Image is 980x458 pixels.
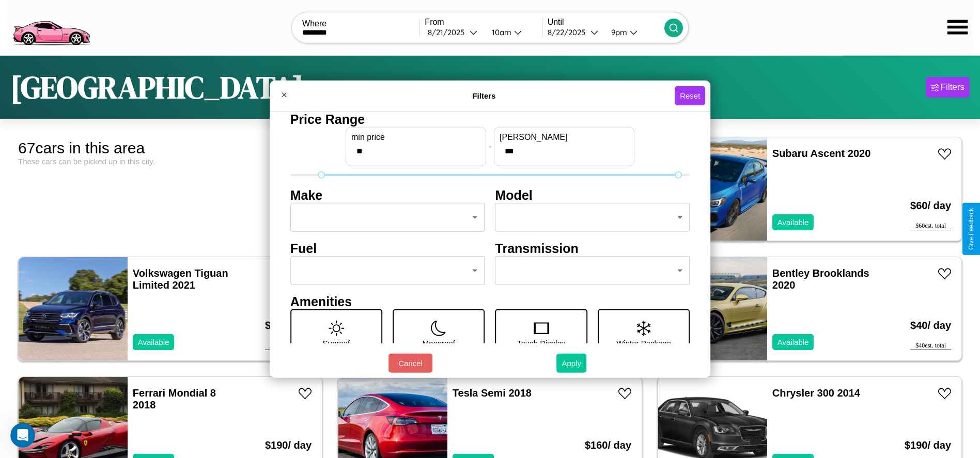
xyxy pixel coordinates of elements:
[517,336,565,350] p: Touch Display
[425,18,541,27] label: From
[18,157,322,166] div: These cars can be picked up in this city.
[423,336,455,350] p: Moonroof
[290,112,690,127] h4: Price Range
[548,27,590,37] div: 8 / 22 / 2025
[941,82,965,92] div: Filters
[265,342,312,350] div: $ 150 est. total
[323,336,350,350] p: Sunroof
[495,241,690,256] h4: Transmission
[453,387,532,399] a: Tesla Semi 2018
[138,335,169,349] p: Available
[487,27,514,37] div: 10am
[772,148,871,159] a: Subaru Ascent 2020
[265,309,312,342] h3: $ 150 / day
[428,27,470,37] div: 8 / 21 / 2025
[500,132,629,141] label: [PERSON_NAME]
[133,387,216,410] a: Ferrari Mondial 8 2018
[133,267,228,291] a: Volkswagen Tiguan Limited 2021
[910,189,951,222] h3: $ 60 / day
[675,86,705,105] button: Reset
[8,5,95,48] img: logo
[10,66,304,108] h1: [GEOGRAPHIC_DATA]
[302,19,419,28] label: Where
[290,294,690,309] h4: Amenities
[10,423,35,448] iframe: Intercom live chat
[388,354,432,373] button: Cancel
[556,354,586,373] button: Apply
[603,27,664,38] button: 9pm
[495,187,690,202] h4: Model
[489,139,491,153] p: -
[777,215,809,229] p: Available
[772,267,869,291] a: Bentley Brooklands 2020
[777,335,809,349] p: Available
[293,91,675,100] h4: Filters
[425,27,483,38] button: 8/21/2025
[351,132,480,141] label: min price
[290,187,485,202] h4: Make
[910,309,951,342] h3: $ 40 / day
[548,18,664,27] label: Until
[926,77,970,98] button: Filters
[18,139,322,157] div: 67 cars in this area
[910,342,951,350] div: $ 40 est. total
[484,27,542,38] button: 10am
[910,222,951,230] div: $ 60 est. total
[290,241,485,256] h4: Fuel
[772,387,860,399] a: Chrysler 300 2014
[616,336,671,350] p: Winter Package
[968,208,975,250] div: Give Feedback
[606,27,630,37] div: 9pm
